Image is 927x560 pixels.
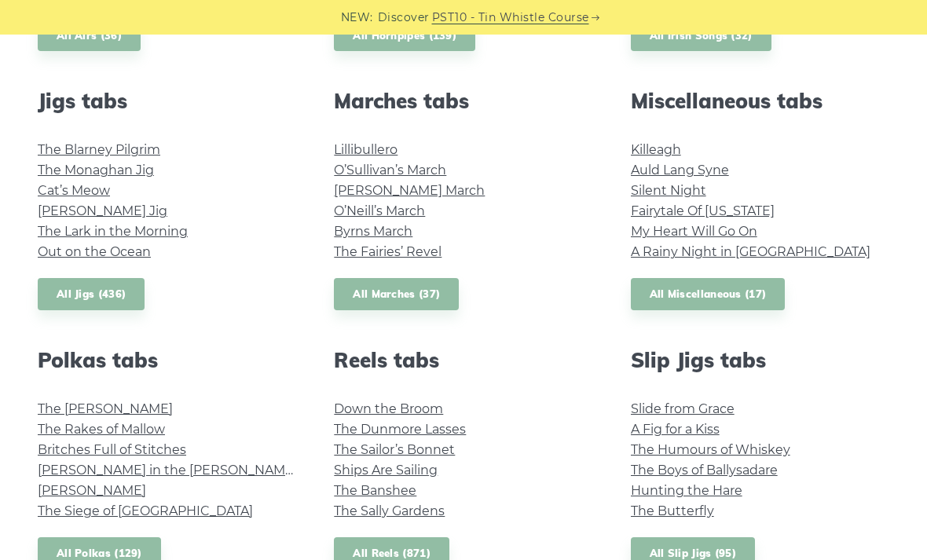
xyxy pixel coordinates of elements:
a: [PERSON_NAME] [38,483,146,498]
a: [PERSON_NAME] in the [PERSON_NAME] [38,463,298,478]
a: The Sally Gardens [334,503,445,518]
h2: Polkas tabs [38,348,296,372]
a: O’Neill’s March [334,203,425,218]
a: Lillibullero [334,142,398,157]
a: All Irish Songs (32) [631,20,771,52]
a: Britches Full of Stitches [38,442,186,457]
h2: Reels tabs [334,348,592,372]
a: All Hornpipes (139) [334,20,475,52]
a: Auld Lang Syne [631,163,729,178]
h2: Slip Jigs tabs [631,348,889,372]
a: Out on the Ocean [38,244,151,259]
a: The Lark in the Morning [38,224,188,239]
a: Hunting the Hare [631,483,742,498]
a: My Heart Will Go On [631,224,757,239]
a: All Airs (36) [38,20,141,52]
a: Ships Are Sailing [334,463,438,478]
a: The Humours of Whiskey [631,442,790,457]
a: The Butterfly [631,503,714,518]
a: Down the Broom [334,401,443,416]
a: Silent Night [631,183,706,198]
a: All Jigs (436) [38,278,145,310]
a: [PERSON_NAME] March [334,183,485,198]
a: The Monaghan Jig [38,163,154,178]
a: All Miscellaneous (17) [631,278,786,310]
a: Cat’s Meow [38,183,110,198]
a: O’Sullivan’s March [334,163,446,178]
a: Byrns March [334,224,412,239]
a: Killeagh [631,142,681,157]
a: The Dunmore Lasses [334,422,466,437]
a: The [PERSON_NAME] [38,401,173,416]
a: [PERSON_NAME] Jig [38,203,167,218]
a: A Fig for a Kiss [631,422,720,437]
a: The Siege of [GEOGRAPHIC_DATA] [38,503,253,518]
a: All Marches (37) [334,278,459,310]
a: Fairytale Of [US_STATE] [631,203,775,218]
a: The Sailor’s Bonnet [334,442,455,457]
h2: Marches tabs [334,89,592,113]
a: The Blarney Pilgrim [38,142,160,157]
span: Discover [378,9,430,27]
a: The Rakes of Mallow [38,422,165,437]
a: Slide from Grace [631,401,735,416]
a: The Boys of Ballysadare [631,463,778,478]
a: PST10 - Tin Whistle Course [432,9,589,27]
a: A Rainy Night in [GEOGRAPHIC_DATA] [631,244,870,259]
span: NEW: [341,9,373,27]
a: The Banshee [334,483,416,498]
h2: Jigs tabs [38,89,296,113]
h2: Miscellaneous tabs [631,89,889,113]
a: The Fairies’ Revel [334,244,442,259]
